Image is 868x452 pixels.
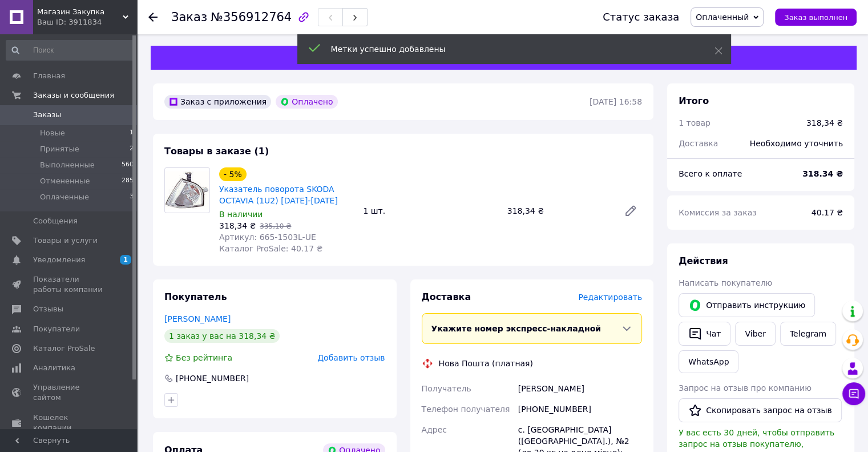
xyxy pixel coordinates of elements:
[679,255,728,266] span: Действия
[33,363,75,373] span: Аналитика
[358,203,502,219] div: 1 шт.
[743,131,850,156] div: Необходимо уточнить
[679,383,812,393] span: Запрос на отзыв про компанию
[164,95,271,109] div: Заказ с приложения
[130,128,134,138] span: 1
[603,11,679,23] div: Статус заказа
[679,169,742,178] span: Всего к оплате
[780,322,836,346] a: Telegram
[40,192,89,202] span: Оплаченные
[679,322,730,346] button: Чат
[219,233,316,242] span: Артикул: 665-1503L-UE
[260,222,291,230] span: 335,10 ₴
[775,9,857,26] button: Заказ выполнен
[33,235,98,246] span: Товары и услуги
[33,324,80,334] span: Покупатели
[679,278,772,287] span: Написать покупателю
[120,255,131,265] span: 1
[164,146,269,157] span: Товары в заказе (1)
[130,144,134,154] span: 2
[40,128,65,138] span: Новые
[578,293,642,302] span: Редактировать
[176,353,232,362] span: Без рейтинга
[219,210,263,219] span: В наличии
[784,13,847,22] span: Заказ выполнен
[590,97,642,106] time: [DATE] 16:58
[33,255,85,265] span: Уведомления
[40,176,90,186] span: Отмененные
[175,373,250,384] div: [PHONE_NUMBER]
[40,144,79,154] span: Принятые
[679,293,815,317] button: Отправить инструкцию
[219,185,338,205] a: Указатель поворота SKODA OCTAVIA (1U2) [DATE]-[DATE]
[516,399,644,419] div: [PHONE_NUMBER]
[422,384,471,393] span: Получатель
[679,208,757,217] span: Комиссия за заказ
[802,169,843,178] b: 318.34 ₴
[165,171,209,209] img: Указатель поворота SKODA OCTAVIA (1U2) 1996-2010 г.
[33,413,106,433] span: Кошелек компании
[164,314,231,323] a: [PERSON_NAME]
[33,110,61,120] span: Заказы
[806,117,843,129] div: 318,34 ₴
[33,343,95,354] span: Каталог ProSale
[122,160,134,170] span: 560
[679,139,718,148] span: Доставка
[33,382,106,403] span: Управление сайтом
[33,71,65,81] span: Главная
[33,90,114,101] span: Заказы и сообщения
[276,95,337,109] div: Оплачено
[422,291,471,302] span: Доставка
[164,329,280,343] div: 1 заказ у вас на 318,34 ₴
[842,382,865,405] button: Чат с покупателем
[696,13,749,22] span: Оплаченный
[40,160,95,170] span: Выполненные
[37,17,137,27] div: Ваш ID: 3911834
[422,405,510,414] span: Телефон получателя
[33,216,78,226] span: Сообщения
[331,43,686,55] div: Метки успешно добавлены
[735,322,775,346] a: Viber
[211,10,292,24] span: №356912764
[503,203,615,219] div: 318,34 ₴
[164,291,227,302] span: Покупатель
[516,378,644,399] div: [PERSON_NAME]
[130,192,134,202] span: 3
[679,398,842,422] button: Скопировать запрос на отзыв
[33,304,63,314] span: Отзывы
[33,274,106,295] span: Показатели работы компании
[679,118,710,127] span: 1 товар
[679,350,738,373] a: WhatsApp
[436,358,536,369] div: Нова Пошта (платная)
[619,199,642,222] a: Редактировать
[431,324,601,333] span: Укажите номер экспресс-накладной
[148,11,158,23] div: Вернуться назад
[679,95,709,106] span: Итого
[171,10,207,24] span: Заказ
[6,40,135,61] input: Поиск
[422,425,447,434] span: Адрес
[219,167,247,181] div: - 5%
[122,176,134,186] span: 285
[812,208,843,217] span: 40.17 ₴
[219,244,322,253] span: Каталог ProSale: 40.17 ₴
[317,353,385,362] span: Добавить отзыв
[219,221,256,230] span: 318,34 ₴
[37,7,123,17] span: Магазин Закупка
